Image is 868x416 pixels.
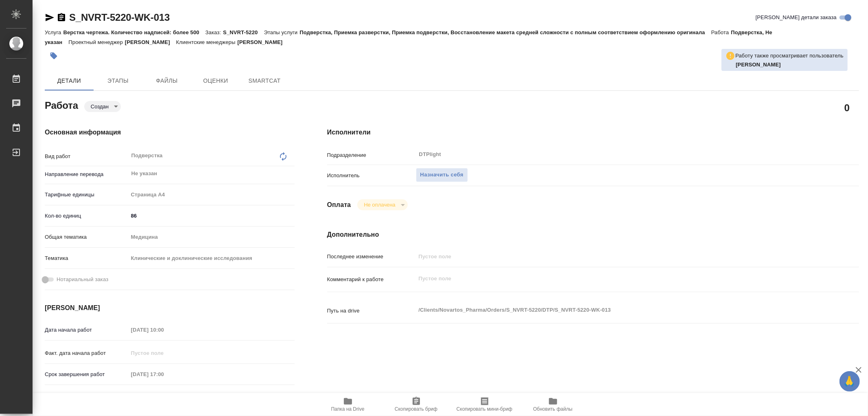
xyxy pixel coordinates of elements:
[736,62,781,68] b: [PERSON_NAME]
[327,253,416,261] p: Последнее изменение
[45,212,128,220] p: Кол-во единиц
[128,230,295,244] div: Медицина
[63,29,205,35] p: Верстка чертежа. Количество надписей: более 500
[457,406,512,412] span: Скопировать мини-бриф
[98,76,138,86] span: Этапы
[237,39,289,45] p: [PERSON_NAME]
[45,191,128,199] p: Тарифные единицы
[206,29,223,35] p: Заказ:
[450,393,519,416] button: Скопировать мини-бриф
[128,324,199,336] input: Пустое поле
[45,97,78,112] h2: Работа
[416,168,468,182] button: Назначить себя
[45,128,295,137] h4: Основная информация
[327,128,859,137] h4: Исполнители
[45,326,128,334] p: Дата начала работ
[57,13,66,22] button: Скопировать ссылку
[533,406,573,412] span: Обновить файлы
[327,307,416,315] p: Путь на drive
[68,39,125,45] p: Проектный менеджер
[128,251,295,265] div: Клинические и доклинические исследования
[327,151,416,159] p: Подразделение
[844,101,850,114] h2: 0
[50,76,89,86] span: Детали
[314,393,382,416] button: Папка на Drive
[357,199,407,210] div: Создан
[395,406,437,412] span: Скопировать бриф
[45,29,63,35] p: Услуга
[245,76,284,86] span: SmartCat
[45,152,128,161] p: Вид работ
[45,349,128,357] p: Факт. дата начала работ
[125,39,176,45] p: [PERSON_NAME]
[840,371,860,392] button: 🙏
[128,188,295,202] div: Страница А4
[45,170,128,178] p: Направление перевода
[735,52,844,60] p: Работу также просматривает пользователь
[128,347,199,359] input: Пустое поле
[416,303,815,317] textarea: /Clients/Novartos_Pharma/Orders/S_NVRT-5220/DTP/S_NVRT-5220-WK-013
[416,251,815,262] input: Пустое поле
[45,233,128,241] p: Общая тематика
[69,12,170,23] a: S_NVRT-5220-WK-013
[45,303,295,313] h4: [PERSON_NAME]
[45,47,63,65] button: Добавить тэг
[331,406,365,412] span: Папка на Drive
[88,103,111,110] button: Создан
[327,230,859,240] h4: Дополнительно
[361,201,398,208] button: Не оплачена
[147,76,186,86] span: Файлы
[756,13,837,22] span: [PERSON_NAME] детали заказа
[45,254,128,262] p: Тематика
[57,275,108,284] span: Нотариальный заказ
[176,39,238,45] p: Клиентские менеджеры
[327,275,416,284] p: Комментарий к работе
[223,29,264,35] p: S_NVRT-5220
[327,172,416,180] p: Исполнитель
[128,368,199,380] input: Пустое поле
[45,370,128,379] p: Срок завершения работ
[264,29,300,35] p: Этапы услуги
[711,29,731,35] p: Работа
[84,101,121,112] div: Создан
[45,13,55,22] button: Скопировать ссылку для ЯМессенджера
[382,393,450,416] button: Скопировать бриф
[519,393,587,416] button: Обновить файлы
[327,200,351,210] h4: Оплата
[128,210,295,222] input: ✎ Введи что-нибудь
[300,29,711,35] p: Подверстка, Приемка разверстки, Приемка подверстки, Восстановление макета средней сложности с пол...
[420,170,464,180] span: Назначить себя
[843,373,857,390] span: 🙏
[736,61,844,69] p: Арсеньева Вера
[196,76,235,86] span: Оценки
